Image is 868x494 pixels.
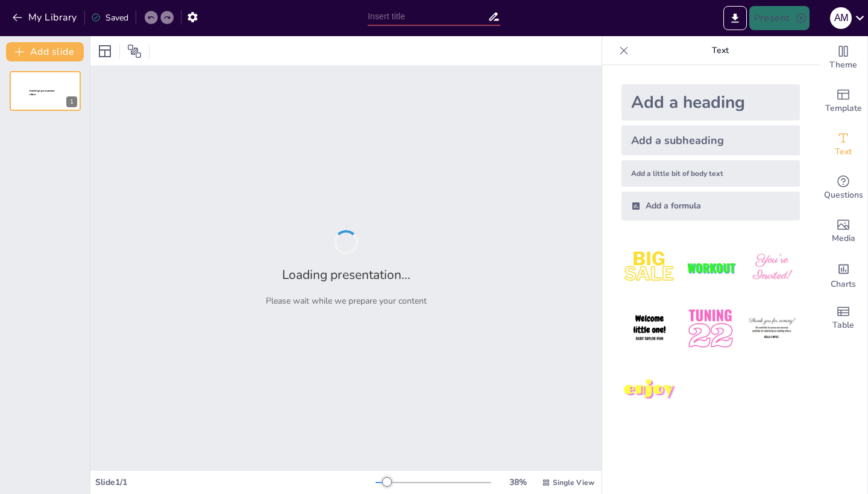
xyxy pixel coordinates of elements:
button: Present [749,6,810,30]
img: 3.jpeg [744,240,800,296]
div: Add ready made slides [819,80,867,123]
div: Add text boxes [819,123,867,166]
div: Change the overall theme [819,36,867,80]
img: 4.jpeg [621,301,678,357]
button: Export to PowerPoint [723,6,747,30]
span: Position [127,44,142,58]
img: 7.jpeg [621,362,678,418]
div: Saved [91,12,128,23]
div: Get real-time input from your audience [819,166,867,210]
span: Sendsteps presentation editor [30,90,55,96]
img: 2.jpeg [682,240,738,296]
div: Slide 1 / 1 [95,477,376,488]
img: 6.jpeg [744,301,800,357]
button: A M [830,6,852,30]
div: Add a subheading [621,125,800,155]
span: Questions [824,189,863,202]
div: Add a table [819,296,867,340]
input: Insert title [368,8,488,25]
img: 5.jpeg [682,301,738,357]
span: Media [832,232,855,245]
div: 1 [66,96,77,107]
div: Add charts and graphs [819,253,867,296]
h2: Loading presentation... [282,266,410,283]
div: Add a little bit of body text [621,160,800,187]
span: Template [825,102,862,115]
div: Add images, graphics, shapes or video [819,210,867,253]
p: Please wait while we prepare your content [266,295,427,307]
span: Table [832,319,854,332]
span: Theme [829,58,857,72]
div: A M [830,7,852,29]
div: 38 % [503,477,532,488]
span: Single View [553,478,594,487]
div: Add a formula [621,192,800,220]
img: 1.jpeg [621,240,678,296]
p: Text [634,36,807,65]
button: My Library [9,8,82,27]
span: Text [835,145,852,158]
div: 1 [10,71,81,111]
div: Layout [95,42,115,61]
span: Charts [831,278,856,291]
div: Add a heading [621,84,800,120]
button: Add slide [6,42,84,61]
